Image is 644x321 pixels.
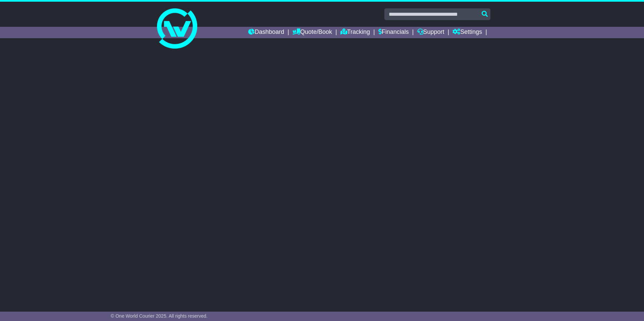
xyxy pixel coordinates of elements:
[248,27,284,38] a: Dashboard
[417,27,444,38] a: Support
[340,27,370,38] a: Tracking
[111,313,208,319] span: © One World Courier 2025. All rights reserved.
[452,27,482,38] a: Settings
[292,27,332,38] a: Quote/Book
[378,27,409,38] a: Financials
